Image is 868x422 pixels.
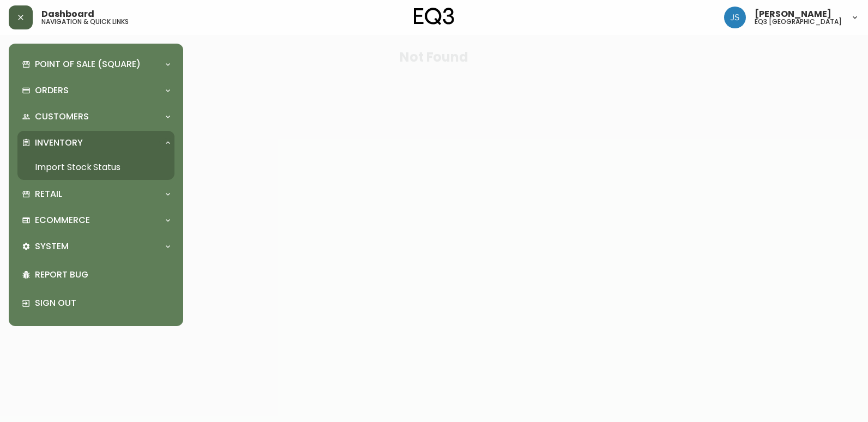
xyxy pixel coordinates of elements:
p: System [35,240,69,252]
p: Point of Sale (Square) [35,58,141,70]
p: Retail [35,188,62,200]
p: Customers [35,111,89,123]
div: Ecommerce [17,208,174,232]
span: [PERSON_NAME] [755,10,831,19]
p: Inventory [35,137,83,149]
div: Sign Out [17,289,174,317]
div: Point of Sale (Square) [17,52,174,76]
div: Retail [17,182,174,206]
img: logo [414,8,454,25]
p: Sign Out [35,297,170,309]
img: f82dfefccbffaa8aacc9f3a909cf23c8 [724,7,746,28]
div: Orders [17,79,174,103]
a: Import Stock Status [17,155,174,180]
div: Inventory [17,131,174,155]
div: Report Bug [17,261,174,289]
h5: navigation & quick links [41,19,129,25]
div: System [17,234,174,258]
h5: eq3 [GEOGRAPHIC_DATA] [755,19,842,25]
p: Report Bug [35,269,170,281]
span: Dashboard [41,10,94,19]
div: Customers [17,105,174,129]
p: Ecommerce [35,214,90,226]
p: Orders [35,85,69,97]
